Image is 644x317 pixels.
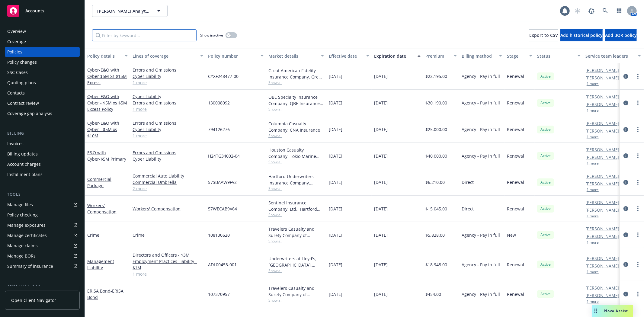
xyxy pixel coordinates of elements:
[540,206,552,211] span: Active
[605,32,637,38] span: Add BOR policy
[587,214,599,218] button: 1 more
[133,73,203,79] a: Cyber Liability
[268,94,324,107] div: QBE Specialty Insurance Company, QBE Insurance Group
[425,206,447,212] span: $15,045.00
[462,232,500,238] span: Agency - Pay in full
[462,53,495,59] div: Billing method
[11,297,56,303] span: Open Client Navigator
[268,133,324,138] span: Show all
[133,258,203,271] a: Employment Practices Liability - $1M
[329,291,342,297] span: [DATE]
[7,109,52,118] div: Coverage gap analysis
[585,181,619,187] a: [PERSON_NAME]
[5,78,80,88] a: Quoting plans
[87,53,121,59] div: Policy details
[25,8,44,13] span: Accounts
[425,232,445,238] span: $5,828.00
[87,67,127,85] span: - E&O with Cyber $5M xs $15M Excess
[268,268,324,273] span: Show all
[634,261,642,268] a: more
[7,139,24,149] div: Invoices
[87,94,127,112] a: Cyber
[425,179,445,185] span: $6,210.00
[97,8,149,14] span: [PERSON_NAME] Analytics, Inc.
[7,27,26,36] div: Overview
[268,298,324,303] span: Show all
[329,126,342,133] span: [DATE]
[5,27,80,36] a: Overview
[87,176,111,188] a: Commercial Package
[7,159,41,169] div: Account charges
[133,206,203,212] a: Workers' Compensation
[268,107,324,112] span: Show all
[133,149,203,156] a: Errors and Omissions
[622,205,630,212] a: circleInformation
[87,94,127,112] span: - E&O with Cyber - $5M xs $5M Excess Policy
[7,37,26,46] div: Coverage
[622,152,630,159] a: circleInformation
[206,49,266,63] button: Policy number
[268,53,317,59] div: Market details
[5,200,80,210] a: Manage files
[133,93,203,100] a: Cyber Liability
[462,291,500,297] span: Agency - Pay in full
[634,152,642,159] a: more
[425,53,450,59] div: Premium
[268,212,324,217] span: Show all
[130,49,206,63] button: Lines of coverage
[133,53,197,59] div: Lines of coverage
[133,291,134,297] span: -
[5,210,80,220] a: Policy checking
[5,261,80,271] a: Summary of insurance
[425,126,447,133] span: $25,000.00
[540,153,552,158] span: Active
[268,120,324,133] div: Columbia Casualty Company, CNA Insurance
[505,49,535,63] button: Stage
[208,232,230,238] span: 108130620
[585,292,619,299] a: [PERSON_NAME]
[200,33,223,38] span: Show inactive
[425,291,441,297] span: $454.00
[5,220,80,230] span: Manage exposures
[268,67,324,80] div: Great American Fidelity Insurance Company, Great American Insurance Group
[133,173,203,179] a: Commercial Auto Liability
[7,210,38,220] div: Policy checking
[5,170,80,179] a: Installment plans
[425,100,447,106] span: $30,190.00
[372,49,423,63] button: Expiration date
[604,308,628,313] span: Nova Assist
[87,232,99,238] a: Crime
[634,205,642,212] a: more
[87,288,123,300] a: ERISA Bond
[7,241,38,251] div: Manage claims
[7,78,36,88] div: Quoting plans
[5,139,80,149] a: Invoices
[459,49,505,63] button: Billing method
[268,159,324,165] span: Show all
[585,5,598,17] a: Report a Bug
[507,126,524,133] span: Renewal
[585,67,619,73] a: [PERSON_NAME]
[99,156,126,162] span: - $5M Primary
[507,291,524,297] span: Renewal
[208,206,237,212] span: 57WECAB9V64
[5,130,80,136] div: Billing
[572,5,584,17] a: Start snowing
[613,5,625,17] a: Switch app
[329,206,342,212] span: [DATE]
[537,53,574,59] div: Status
[622,99,630,107] a: circleInformation
[583,49,643,63] button: Service team leaders
[133,185,203,192] a: 2 more
[133,106,203,112] a: 1 more
[535,49,583,63] button: Status
[5,68,80,77] a: SSC Cases
[133,126,203,133] a: Cyber Liability
[622,126,630,133] a: circleInformation
[374,206,388,212] span: [DATE]
[540,232,552,238] span: Active
[133,252,203,258] a: Directors and Officers - $3M
[462,100,500,106] span: Agency - Pay in full
[133,133,203,139] a: 1 more
[507,100,524,106] span: Renewal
